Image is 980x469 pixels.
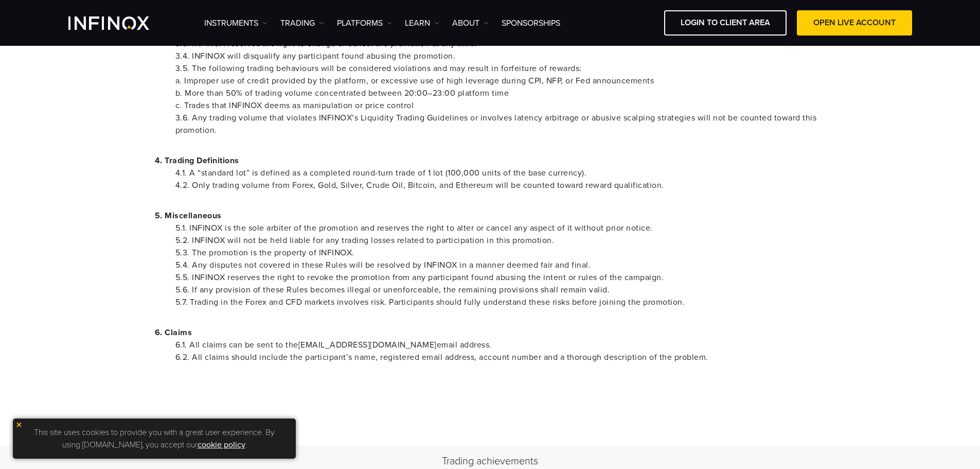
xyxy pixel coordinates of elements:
[175,99,826,112] li: c. Trades that INFINOX deems as manipulation or price control
[204,17,268,29] a: Instruments
[175,87,826,99] li: b. More than 50% of trading volume concentrated between 20:00–23:00 platform time
[452,17,489,29] a: ABOUT
[175,259,826,271] li: 5.4. Any disputes not covered in these Rules will be resolved by INFINOX in a manner deemed fair ...
[175,339,826,351] li: 6.1. All claims can be sent to the email address.
[175,50,826,62] li: 3.4. INFINOX will disqualify any participant found abusing the promotion.
[175,167,826,179] li: 4.1. A “standard lot” is defined as a completed round-turn trade of 1 lot (100,000 units of the b...
[175,296,826,308] li: 5.7. Trading in the Forex and CFD markets involves risk. Participants should fully understand the...
[298,340,437,350] a: [EMAIL_ADDRESS][DOMAIN_NAME]
[15,421,23,428] img: yellow close icon
[175,179,826,192] li: 4.2. Only trading volume from Forex, Gold, Silver, Crude Oil, Bitcoin, and Ethereum will be count...
[68,16,173,30] a: INFINOX Logo
[175,75,826,87] li: a. Improper use of credit provided by the platform, or excessive use of high leverage during CPI,...
[664,10,787,36] a: LOGIN TO CLIENT AREA
[198,440,245,450] a: cookie policy
[155,326,826,339] p: 6. Claims
[175,62,826,75] li: 3.5. The following trading behaviours will be considered violations and may result in forfeiture ...
[155,210,826,222] p: 5. Miscellaneous
[175,234,826,247] li: 5.2. INFINOX will not be held liable for any trading losses related to participation in this prom...
[175,112,826,136] li: 3.6. Any trading volume that violates INFINOX’s Liquidity Trading Guidelines or involves latency ...
[155,154,826,167] p: 4. Trading Definitions
[18,424,291,454] p: This site uses cookies to provide you with a great user experience. By using [DOMAIN_NAME], you a...
[175,351,826,363] li: 6.2. All claims should include the participant’s name, registered email address, account number a...
[175,271,826,284] li: 5.5. INFINOX reserves the right to revoke the promotion from any participant found abusing the in...
[175,247,826,259] li: 5.3. The promotion is the property of INFINOX.
[502,17,560,29] a: SPONSORSHIPS
[175,222,826,234] li: 5.1. INFINOX is the sole arbiter of the promotion and reserves the right to alter or cancel any a...
[797,10,912,36] a: OPEN LIVE ACCOUNT
[280,17,324,29] a: TRADING
[337,17,392,29] a: PLATFORMS
[405,17,439,29] a: Learn
[175,284,826,296] li: 5.6. If any provision of these Rules becomes illegal or unenforceable, the remaining provisions s...
[130,454,850,468] h2: Trading achievements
